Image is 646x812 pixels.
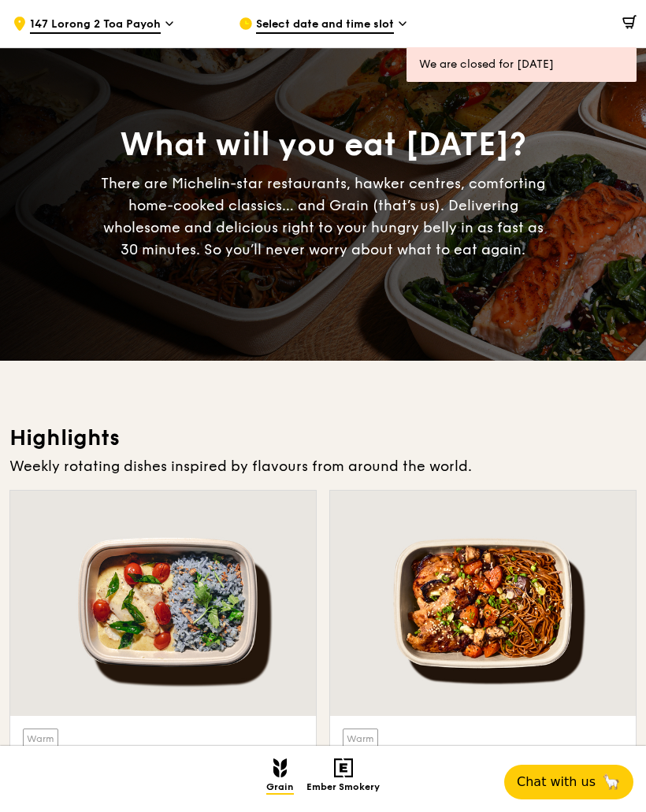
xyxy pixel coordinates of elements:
[602,773,621,792] span: 🦙
[95,124,551,166] div: What will you eat [DATE]?
[273,758,287,777] img: Grain mobile logo
[504,765,633,799] button: Chat with us🦙
[343,729,378,749] div: Warm
[256,17,394,34] span: Select date and time slot
[517,773,596,792] span: Chat with us
[266,781,294,795] span: Grain
[306,781,380,795] span: Ember Smokery
[30,17,161,34] span: 147 Lorong 2 Toa Payoh
[95,172,551,261] div: There are Michelin-star restaurants, hawker centres, comforting home-cooked classics… and Grain (...
[9,424,637,452] h3: Highlights
[23,729,58,749] div: Warm
[419,57,624,72] div: We are closed for [DATE]
[334,758,353,777] img: Ember Smokery mobile logo
[9,455,637,477] div: Weekly rotating dishes inspired by flavours from around the world.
